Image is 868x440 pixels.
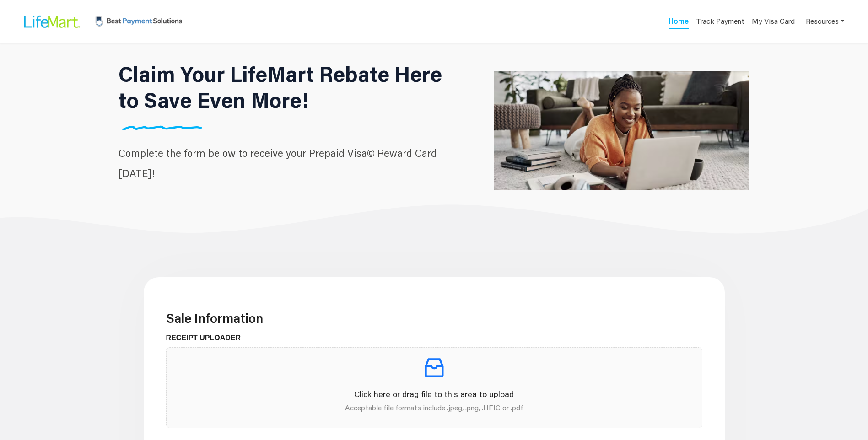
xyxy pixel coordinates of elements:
[806,12,844,31] a: Resources
[119,143,456,183] p: Complete the form below to receive your Prepaid Visa© Reward Card [DATE]!
[16,7,85,36] img: LifeMart Logo
[119,125,206,130] img: Divider
[166,333,248,343] label: RECEIPT UPLOADER
[93,6,184,37] img: BPS Logo
[421,355,447,381] span: inbox
[119,61,456,113] h1: Claim Your LifeMart Rebate Here to Save Even More!
[494,24,749,237] img: LifeMart Hero
[696,16,744,29] a: Track Payment
[174,402,695,413] p: Acceptable file formats include .jpeg, .png, .HEIC or .pdf
[174,388,695,400] p: Click here or drag file to this area to upload
[16,6,184,37] a: LifeMart LogoBPS Logo
[669,16,689,29] a: Home
[752,12,795,31] a: My Visa Card
[167,348,702,428] span: inboxClick here or drag file to this area to uploadAcceptable file formats include .jpeg, .png, ....
[166,311,702,326] h3: Sale Information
